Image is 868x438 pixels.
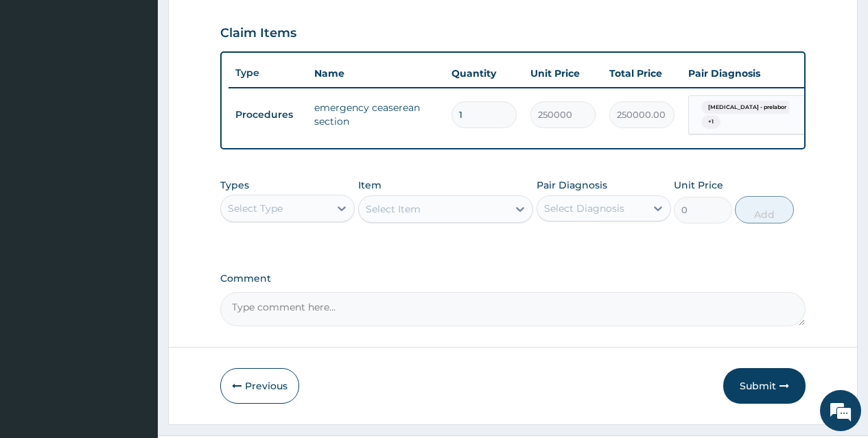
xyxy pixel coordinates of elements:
[537,178,607,192] label: Pair Diagnosis
[307,94,445,135] td: emergency ceaserean section
[220,368,299,404] button: Previous
[25,69,56,103] img: d_794563401_company_1708531726252_794563401
[681,60,832,87] th: Pair Diagnosis
[80,132,189,270] span: We're online!
[358,178,382,192] label: Item
[445,60,524,87] th: Quantity
[735,196,793,223] button: Add
[602,60,681,87] th: Total Price
[225,7,258,40] div: Minimize live chat window
[524,60,602,87] th: Unit Price
[701,101,793,114] span: [MEDICAL_DATA] - prelabor
[228,102,307,127] td: Procedures
[701,115,720,129] span: + 1
[220,180,249,191] label: Types
[544,202,624,215] div: Select Diagnosis
[220,273,806,284] label: Comment
[7,292,261,340] textarea: Type your message and hit 'Enter'
[71,77,231,95] div: Chat with us now
[723,368,806,404] button: Submit
[307,60,445,87] th: Name
[220,26,296,41] h3: Claim Items
[674,178,723,192] label: Unit Price
[228,60,307,86] th: Type
[228,202,283,215] div: Select Type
